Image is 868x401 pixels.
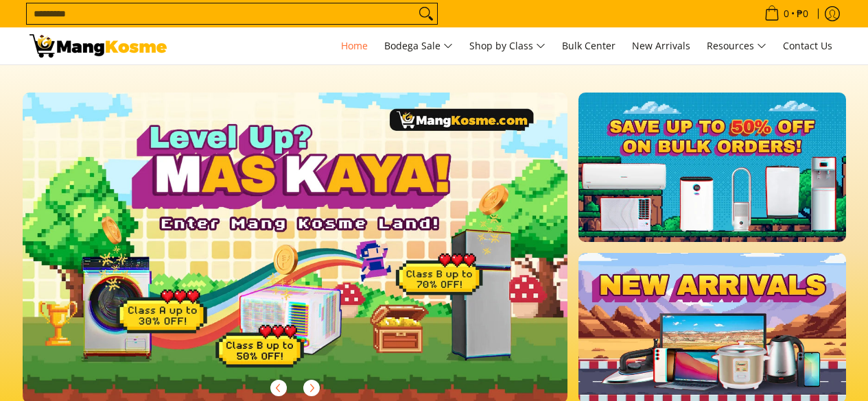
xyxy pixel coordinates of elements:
[632,39,690,52] span: New Arrivals
[782,9,791,19] span: 0
[562,39,615,52] span: Bulk Center
[760,6,812,21] span: •
[795,9,810,19] span: ₱0
[783,39,832,52] span: Contact Us
[707,38,766,55] span: Resources
[30,34,167,58] img: Mang Kosme: Your Home Appliances Warehouse Sale Partner!
[377,27,460,64] a: Bodega Sale
[555,27,622,64] a: Bulk Center
[180,27,839,64] nav: Main Menu
[462,27,552,64] a: Shop by Class
[776,27,839,64] a: Contact Us
[625,27,697,64] a: New Arrivals
[700,27,773,64] a: Resources
[469,38,546,55] span: Shop by Class
[384,38,453,55] span: Bodega Sale
[341,39,368,52] span: Home
[415,3,437,24] button: Search
[334,27,375,64] a: Home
